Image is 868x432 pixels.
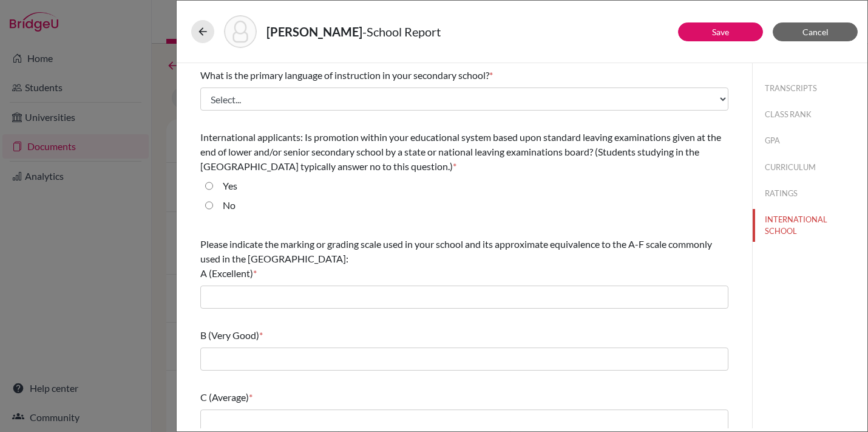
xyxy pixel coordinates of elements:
strong: [PERSON_NAME] [266,24,362,39]
button: RATINGS [753,183,867,204]
button: TRANSCRIPTS [753,78,867,99]
span: C (Average) [200,391,249,403]
span: What is the primary language of instruction in your secondary school? [200,69,489,81]
label: Yes [223,179,237,193]
button: CLASS RANK [753,104,867,125]
span: Please indicate the marking or grading scale used in your school and its approximate equivalence ... [200,238,712,279]
label: No [223,198,236,213]
button: GPA [753,130,867,151]
span: B (Very Good) [200,329,259,341]
button: INTERNATIONAL SCHOOL [753,209,867,242]
span: International applicants: Is promotion within your educational system based upon standard leaving... [200,131,721,172]
span: - School Report [362,24,441,39]
button: CURRICULUM [753,157,867,178]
